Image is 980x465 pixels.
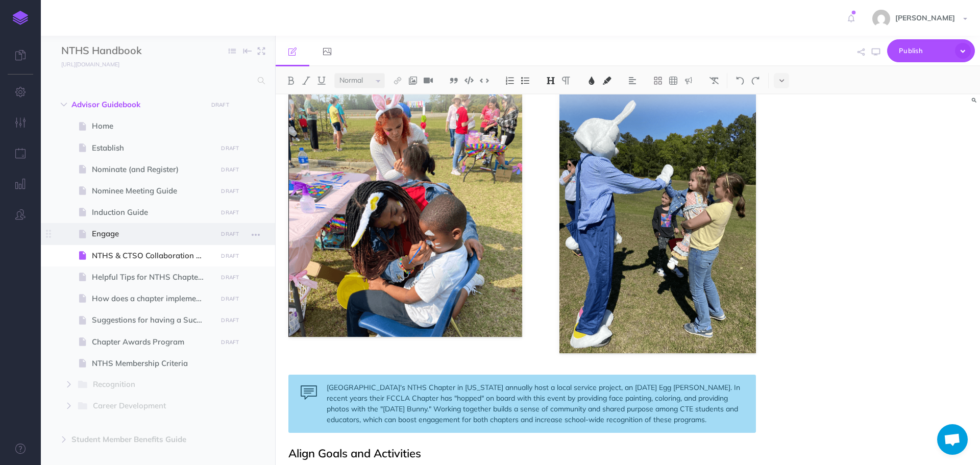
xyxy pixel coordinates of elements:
img: Clear styles button [709,77,719,85]
small: DRAFT [221,274,239,281]
button: DRAFT [217,228,243,240]
img: Text background color button [602,77,611,85]
img: Zpi4Dd84KrNj3sYi8APE.png [559,92,756,353]
img: Link button [393,77,402,85]
button: DRAFT [217,293,243,305]
img: Blockquote button [449,77,458,85]
span: Advisor Guidebook [71,99,201,111]
button: DRAFT [217,164,243,176]
button: Publish [887,39,975,62]
img: Underline button [317,77,326,85]
button: DRAFT [217,185,243,197]
span: [PERSON_NAME] [890,13,960,22]
span: Engage [92,228,214,240]
img: Ordered list button [505,77,514,85]
span: Recognition [93,378,199,391]
button: DRAFT [217,207,243,218]
img: Inline code button [480,77,489,84]
small: DRAFT [221,145,239,152]
span: Nominate (and Register) [92,163,214,176]
img: Unordered list button [521,77,530,85]
img: Alignment dropdown menu button [628,77,637,85]
small: DRAFT [221,166,239,173]
img: Create table button [669,77,678,85]
small: DRAFT [221,188,239,194]
span: Establish [92,142,214,154]
small: DRAFT [221,209,239,216]
span: NTHS Membership Criteria [92,357,214,370]
img: Redo [751,77,760,85]
img: Paragraph button [561,77,571,85]
span: Helpful Tips for NTHS Chapter Officers [92,271,214,283]
button: DRAFT [217,272,243,283]
img: Italic button [302,77,311,85]
img: Bold button [286,77,296,85]
img: Callout dropdown menu button [684,77,693,85]
img: Text color button [587,77,596,85]
input: Documentation Name [61,43,181,59]
a: Open chat [937,424,968,455]
img: Add video button [424,77,433,85]
span: Induction Guide [92,206,214,218]
img: Code block button [464,77,474,84]
img: logo-mark.svg [13,11,28,25]
small: DRAFT [211,102,229,108]
small: DRAFT [221,339,239,346]
img: Headings dropdown button [546,77,555,85]
a: [URL][DOMAIN_NAME] [41,59,130,69]
span: Align Goals and Activities [288,446,421,460]
span: How does a chapter implement the Core Four Objectives? [92,292,214,305]
input: Search [61,71,252,90]
img: e15ca27c081d2886606c458bc858b488.jpg [872,10,890,28]
span: Nominee Meeting Guide [92,185,214,197]
img: Undo [736,77,745,85]
span: Suggestions for having a Successful Chapter [92,314,214,326]
img: Western Harnett High School's NTHS Chapter annually host a local service project, an Easter Egg H... [288,87,522,337]
small: DRAFT [221,253,239,259]
span: NTHS & CTSO Collaboration Guide [92,250,214,262]
span: Publish [899,43,950,59]
span: Chapter Awards Program [92,336,214,348]
button: DRAFT [217,314,243,326]
button: DRAFT [207,99,233,111]
small: DRAFT [221,317,239,324]
span: Career Development [93,400,199,413]
div: [GEOGRAPHIC_DATA]'s NTHS Chapter in [US_STATE] annually host a local service project, an [DATE] E... [288,375,756,433]
button: DRAFT [217,142,243,154]
small: [URL][DOMAIN_NAME] [61,61,119,68]
button: DRAFT [217,250,243,262]
span: Home [92,120,214,132]
span: Student Member Benefits Guide [71,433,201,446]
button: DRAFT [217,336,243,348]
img: Add image button [408,77,418,85]
small: DRAFT [221,231,239,237]
small: DRAFT [221,296,239,302]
